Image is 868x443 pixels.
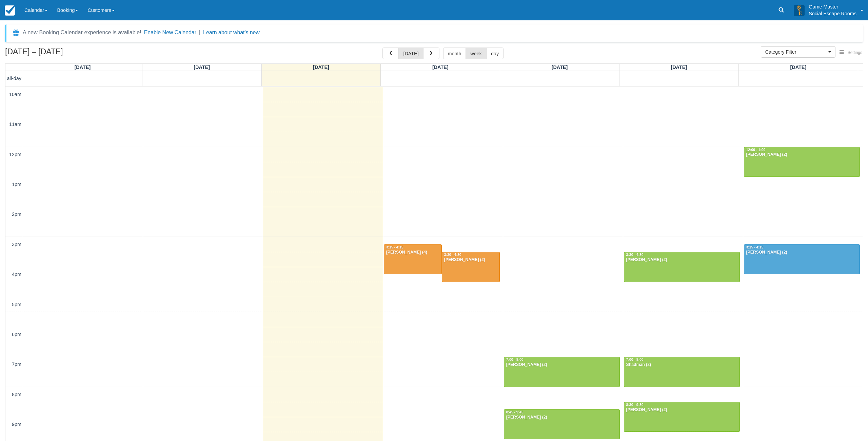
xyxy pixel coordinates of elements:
[626,358,644,362] span: 7:00 - 8:00
[626,407,738,413] div: [PERSON_NAME] (2)
[848,50,862,55] span: Settings
[506,415,618,420] div: [PERSON_NAME] (2)
[626,403,644,407] span: 8:30 - 9:30
[203,30,260,35] a: Learn about what's new
[432,64,449,70] span: [DATE]
[386,245,403,249] span: 3:15 - 4:15
[744,244,860,274] a: 3:15 - 4:15[PERSON_NAME] (2)
[12,362,21,367] span: 7pm
[7,76,21,81] span: all-day
[466,48,487,59] button: week
[12,332,21,337] span: 6pm
[746,152,858,158] div: [PERSON_NAME] (2)
[5,48,91,60] h2: [DATE] – [DATE]
[744,147,860,177] a: 12:00 - 1:00[PERSON_NAME] (2)
[504,409,620,439] a: 8:45 - 9:45[PERSON_NAME] (2)
[746,250,858,255] div: [PERSON_NAME] (2)
[442,252,500,282] a: 3:30 - 4:30[PERSON_NAME] (2)
[761,46,835,58] button: Category Filter
[444,257,498,263] div: [PERSON_NAME] (2)
[552,64,568,70] span: [DATE]
[504,357,620,387] a: 7:00 - 8:00[PERSON_NAME] (2)
[23,29,141,37] div: A new Booking Calendar experience is available!
[386,250,440,255] div: [PERSON_NAME] (4)
[12,242,21,247] span: 3pm
[384,244,442,274] a: 3:15 - 4:15[PERSON_NAME] (4)
[486,48,504,59] button: day
[626,257,738,263] div: [PERSON_NAME] (2)
[794,5,805,16] img: A3
[506,358,524,362] span: 7:00 - 8:00
[624,402,740,432] a: 8:30 - 9:30[PERSON_NAME] (2)
[194,64,210,70] span: [DATE]
[313,64,329,70] span: [DATE]
[626,253,644,257] span: 3:30 - 4:30
[12,272,21,277] span: 4pm
[626,362,738,368] div: Shadman (2)
[809,10,856,17] p: Social Escape Rooms
[809,3,856,10] p: Game Master
[12,302,21,307] span: 5pm
[12,211,21,217] span: 2pm
[199,30,200,35] span: |
[5,5,15,16] img: checkfront-main-nav-mini-logo.png
[624,252,740,282] a: 3:30 - 4:30[PERSON_NAME] (2)
[746,245,764,249] span: 3:15 - 4:15
[144,29,196,36] button: Enable New Calendar
[9,122,21,127] span: 11am
[12,422,21,427] span: 9pm
[12,182,21,187] span: 1pm
[835,48,866,58] button: Settings
[9,152,21,157] span: 12pm
[506,362,618,368] div: [PERSON_NAME] (2)
[398,48,423,59] button: [DATE]
[9,92,21,97] span: 10am
[790,64,806,70] span: [DATE]
[444,253,461,257] span: 3:30 - 4:30
[671,64,687,70] span: [DATE]
[12,392,21,397] span: 8pm
[506,410,524,414] span: 8:45 - 9:45
[75,64,91,70] span: [DATE]
[443,48,466,59] button: month
[746,148,766,152] span: 12:00 - 1:00
[624,357,740,387] a: 7:00 - 8:00Shadman (2)
[765,49,827,55] span: Category Filter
